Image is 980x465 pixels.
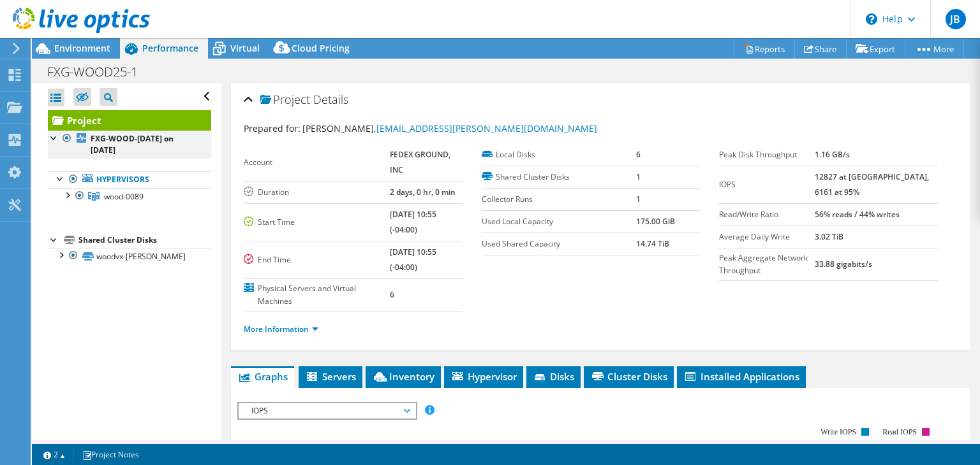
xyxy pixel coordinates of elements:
[450,370,517,383] span: Hypervisor
[313,92,348,107] span: Details
[533,370,574,383] span: Disks
[48,248,211,264] a: woodvx-[PERSON_NAME]
[636,216,675,227] b: 175.00 GiB
[815,171,929,197] b: 12827 at [GEOGRAPHIC_DATA], 6161 at 95%
[905,39,964,59] a: More
[815,209,900,220] b: 56% reads / 44% writes
[73,447,148,462] a: Project Notes
[142,42,198,54] span: Performance
[883,427,917,436] text: Read IOPS
[41,65,158,79] h1: FXG-WOOD25-1
[482,171,637,183] label: Shared Cluster Disks
[305,370,356,383] span: Servers
[104,191,144,202] span: wood-0089
[34,447,74,462] a: 2
[815,149,850,160] b: 1.16 GB/s
[719,208,815,221] label: Read/Write Ratio
[390,209,436,235] b: [DATE] 10:55 (-04:00)
[482,238,637,250] label: Used Shared Capacity
[866,13,877,25] svg: \n
[244,216,390,229] label: Start Time
[244,282,390,308] label: Physical Servers and Virtual Machines
[482,193,637,206] label: Collector Runs
[302,122,597,134] span: [PERSON_NAME],
[590,370,667,383] span: Cluster Disks
[719,148,815,161] label: Peak Disk Throughput
[719,252,815,277] label: Peak Aggregate Network Throughput
[48,131,211,159] a: FXG-WOOD-[DATE] on [DATE]
[237,370,288,383] span: Graphs
[48,171,211,188] a: Hypervisors
[946,9,966,29] span: JB
[372,370,434,383] span: Inventory
[815,259,872,269] b: 33.88 gigabits/s
[244,186,390,199] label: Duration
[390,289,394,300] b: 6
[482,148,637,161] label: Local Disks
[794,39,847,59] a: Share
[719,178,815,191] label: IOPS
[815,231,843,242] b: 3.02 TiB
[292,42,350,54] span: Cloud Pricing
[390,247,436,273] b: [DATE] 10:55 (-04:00)
[636,194,641,204] b: 1
[683,370,799,383] span: Installed Applications
[482,215,637,228] label: Used Local Capacity
[48,110,211,131] a: Project
[734,39,795,59] a: Reports
[244,156,390,169] label: Account
[54,42,110,54] span: Environment
[245,403,409,418] span: IOPS
[390,187,456,197] b: 2 days, 0 hr, 0 min
[846,39,905,59] a: Export
[260,94,310,106] span: Project
[78,232,211,248] div: Shared Cluster Disks
[636,149,641,160] b: 6
[244,324,318,334] a: More Information
[244,122,301,134] label: Prepared for:
[244,254,390,266] label: End Time
[636,238,669,249] b: 14.74 TiB
[636,171,641,182] b: 1
[230,42,260,54] span: Virtual
[719,231,815,243] label: Average Daily Write
[91,133,174,155] b: FXG-WOOD-[DATE] on [DATE]
[820,427,856,436] text: Write IOPS
[48,188,211,204] a: wood-0089
[390,149,450,175] b: FEDEX GROUND, INC
[376,122,597,134] a: [EMAIL_ADDRESS][PERSON_NAME][DOMAIN_NAME]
